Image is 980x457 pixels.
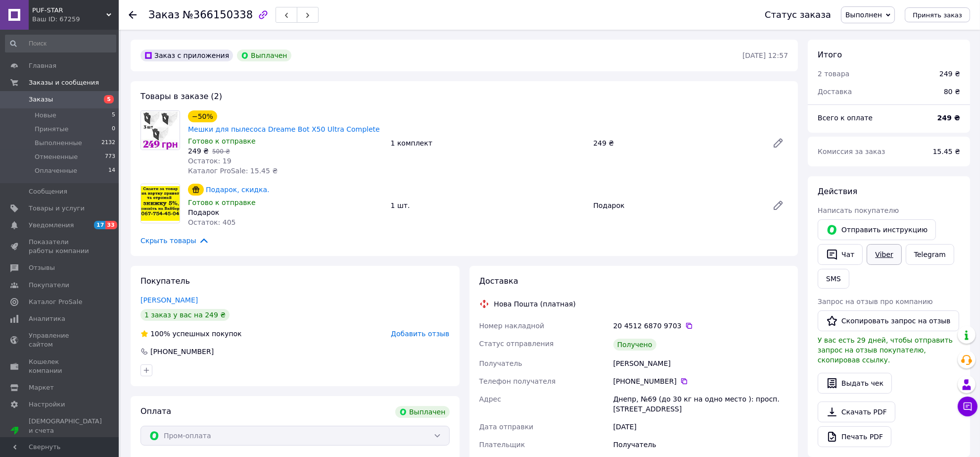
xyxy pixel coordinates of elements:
time: [DATE] 12:57 [743,51,788,59]
span: Действия [818,187,857,196]
span: Доставка [818,88,852,96]
div: Заказ с приложения [140,50,233,61]
span: У вас есть 29 дней, чтобы отправить запрос на отзыв покупателю, скопировав ссылку. [818,336,953,364]
a: Мешки для пылесоса Dreame Bot X50 Ultra Complete [188,125,380,133]
span: 2 товара [818,70,849,78]
span: Отзывы [29,263,55,272]
button: Отправить инструкцию [818,219,936,240]
span: PUF-STAR [32,6,106,15]
span: Покупатель [140,276,190,286]
div: успешных покупок [140,329,242,339]
input: Поиск [5,35,116,52]
button: Скопировать запрос на отзыв [818,310,959,331]
span: 0 [112,125,115,134]
span: Каталог ProSale [29,298,82,306]
span: 100% [150,330,170,338]
span: Аналитика [29,314,65,323]
span: Новые [35,111,56,120]
div: Нова Пошта (платная) [492,299,578,309]
span: Показатели работы компании [29,238,92,255]
span: Номер накладной [479,322,545,330]
span: Готово к отправке [188,137,256,145]
span: Написать покупателю [818,206,899,214]
span: Дата отправки [479,423,534,431]
span: Остаток: 19 [188,157,232,165]
div: −50% [188,110,217,122]
div: 249 ₴ [589,136,764,150]
span: Заказы и сообщения [29,78,99,87]
span: Всего к оплате [818,114,873,122]
div: Подарок [188,207,383,217]
div: 80 ₴ [938,81,966,102]
button: Чат [818,244,863,265]
img: Подарок, скидка. [141,186,180,221]
span: Комиссия за заказ [818,148,886,155]
div: 1 заказ у вас на 249 ₴ [140,309,230,321]
span: Оплата [140,406,171,416]
span: [DEMOGRAPHIC_DATA] и счета [29,417,102,444]
div: 1 комплект [387,136,590,150]
span: 14 [108,166,115,175]
span: Отмененные [35,152,78,161]
span: 5 [104,95,114,103]
span: Телефон получателя [479,377,556,385]
span: Каталог ProSale: 15.45 ₴ [188,167,278,175]
div: Статус заказа [765,10,831,20]
div: 20 4512 6870 9703 [613,321,788,331]
div: 1 шт. [387,199,590,212]
a: Telegram [906,244,954,265]
span: Остаток: 405 [188,218,236,226]
span: 5 [112,111,115,120]
a: Печать PDF [818,426,891,447]
div: [PHONE_NUMBER] [149,347,215,356]
span: Запрос на отзыв про компанию [818,298,933,305]
span: Плательщик [479,441,525,449]
a: Скачать PDF [818,402,895,422]
span: Адрес [479,395,501,403]
span: 500 ₴ [212,148,230,155]
span: Настройки [29,400,65,409]
span: Принять заказ [913,11,962,19]
span: Статус отправления [479,340,554,348]
span: Главная [29,61,56,70]
div: Получено [613,339,656,351]
span: Добавить отзыв [391,330,449,338]
span: №366150338 [183,9,253,21]
div: Выплачен [395,406,449,418]
div: Вернуться назад [129,10,137,20]
span: 33 [105,221,117,229]
b: 249 ₴ [937,114,960,122]
span: Управление сайтом [29,331,92,349]
div: Днепр, №69 (до 30 кг на одно место ): просп. [STREET_ADDRESS] [611,390,790,418]
span: Принятые [35,125,69,134]
a: [PERSON_NAME] [140,296,198,304]
button: SMS [818,269,849,289]
a: Редактировать [768,196,788,215]
span: Заказы [29,95,53,104]
span: Выполненные [35,139,82,148]
span: 249 ₴ [188,147,209,155]
span: Заказ [148,9,180,21]
span: Маркет [29,383,54,392]
div: Получатель [611,436,790,454]
span: Итого [818,50,842,59]
div: [PERSON_NAME] [611,355,790,372]
div: 249 ₴ [939,69,960,79]
button: Выдать чек [818,373,892,394]
button: Принять заказ [905,7,970,22]
div: Prom топ [29,435,102,444]
span: Выполнен [845,11,882,19]
div: Подарок [589,199,764,212]
button: Чат с покупателем [958,397,978,416]
span: Доставка [479,276,518,286]
span: 15.45 ₴ [933,148,960,155]
span: 773 [105,152,115,161]
span: Сообщения [29,187,67,196]
div: Ваш ID: 67259 [32,15,119,24]
span: 17 [94,221,105,229]
span: Товары и услуги [29,204,85,213]
span: 2132 [101,139,115,148]
span: Покупатели [29,281,69,290]
span: Товары в заказе (2) [140,92,222,101]
span: Получатель [479,359,522,367]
